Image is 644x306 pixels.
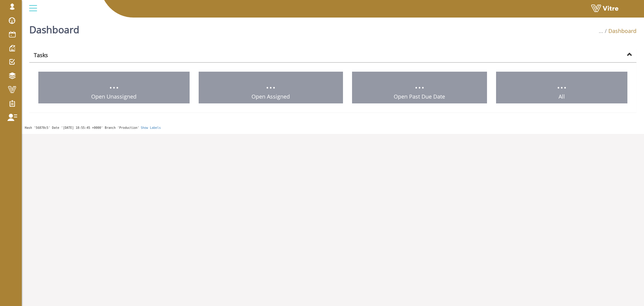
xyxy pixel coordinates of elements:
[34,51,48,59] strong: Tasks
[109,75,119,92] span: ...
[91,93,136,100] span: Open Unassigned
[38,72,190,104] a: ... Open Unassigned
[415,75,425,92] span: ...
[557,75,567,92] span: ...
[599,27,603,34] span: ...
[25,126,139,129] span: Hash '56870c5' Date '[DATE] 18:55:45 +0000' Branch 'Production'
[496,72,627,104] a: ... All
[199,72,343,104] a: ... Open Assigned
[29,15,79,41] h1: Dashboard
[603,27,636,35] li: Dashboard
[394,93,445,100] span: Open Past Due Date
[559,93,565,100] span: All
[252,93,290,100] span: Open Assigned
[266,75,276,92] span: ...
[141,126,161,129] a: Show Labels
[352,72,487,104] a: ... Open Past Due Date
